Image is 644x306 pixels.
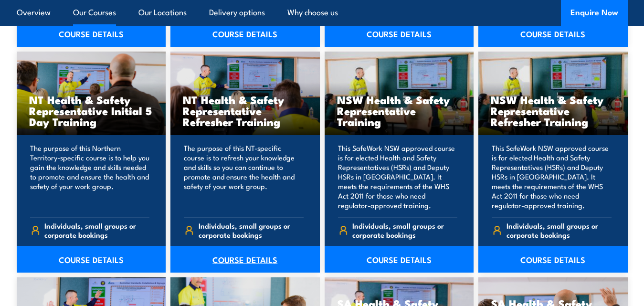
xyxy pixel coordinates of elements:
a: COURSE DETAILS [478,246,628,273]
p: The purpose of this Northern Territory-specific course is to help you gain the knowledge and skil... [30,143,150,210]
a: COURSE DETAILS [170,20,320,47]
a: COURSE DETAILS [170,246,320,273]
a: COURSE DETAILS [325,20,474,47]
a: COURSE DETAILS [478,20,628,47]
span: Individuals, small groups or corporate bookings [199,221,304,239]
p: The purpose of this NT-specific course is to refresh your knowledge and skills so you can continu... [184,143,304,210]
span: Individuals, small groups or corporate bookings [44,221,149,239]
span: Individuals, small groups or corporate bookings [507,221,612,239]
p: This SafeWork NSW approved course is for elected Health and Safety Representatives (HSRs) and Dep... [338,143,458,210]
a: COURSE DETAILS [17,20,166,47]
p: This SafeWork NSW approved course is for elected Health and Safety Representatives (HSRs) and Dep... [492,143,612,210]
a: COURSE DETAILS [325,246,474,273]
h3: NSW Health & Safety Representative Training [337,94,462,127]
a: COURSE DETAILS [17,246,166,273]
h3: NSW Health & Safety Representative Refresher Training [491,94,615,127]
h3: NT Health & Safety Representative Initial 5 Day Training [29,94,154,127]
h3: NT Health & Safety Representative Refresher Training [183,94,307,127]
span: Individuals, small groups or corporate bookings [352,221,457,239]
